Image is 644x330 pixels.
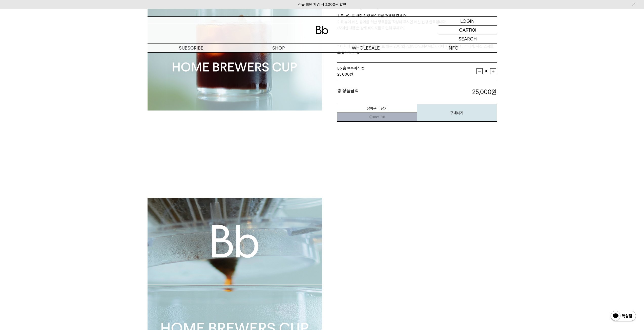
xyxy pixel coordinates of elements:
p: SEARCH [459,34,477,43]
strong: 25,000 [472,88,497,96]
button: 감소 [476,68,483,74]
div: 원 [337,71,476,77]
strong: 25,000 [337,72,350,77]
button: 증가 [490,68,496,74]
a: SHOP [235,43,322,52]
p: CART [459,26,471,34]
span: Bb 홈 브루어스 컵 [337,66,365,71]
a: CART (0) [439,26,497,34]
p: INFO [409,43,497,52]
a: LOGIN [439,17,497,26]
button: 구매하기 [417,104,497,122]
b: 원 [491,88,497,96]
dt: 총 상품금액 [337,88,417,96]
p: WHOLESALE [322,43,409,52]
img: 카카오톡 채널 1:1 채팅 버튼 [610,310,636,322]
a: 새창 [337,113,417,122]
a: 신규 회원 가입 시 3,000원 할인 [298,2,346,7]
p: LOGIN [460,17,475,25]
img: 로고 [316,26,328,34]
p: (0) [471,26,476,34]
button: 장바구니 담기 [337,104,417,113]
a: SUBSCRIBE [148,43,235,52]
